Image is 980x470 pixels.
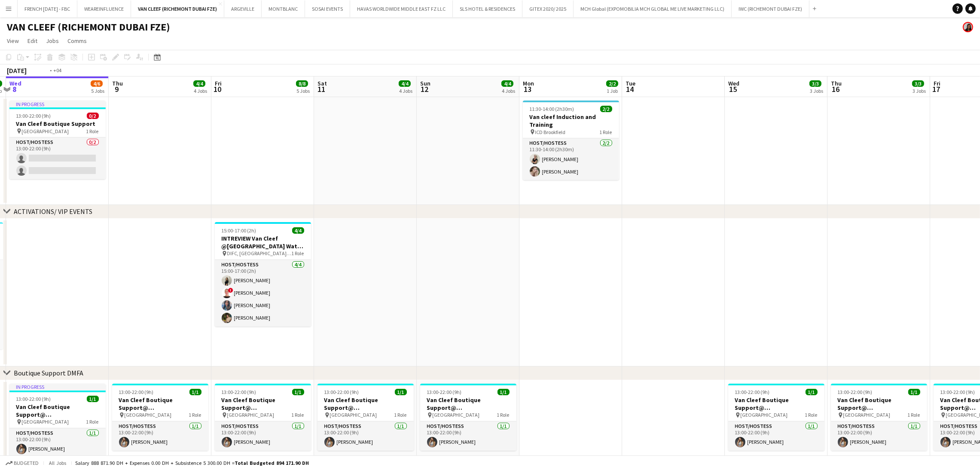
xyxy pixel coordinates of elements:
[498,389,510,395] span: 1/1
[77,0,131,17] button: WEAREINFLUENCE
[189,389,201,395] span: 1/1
[9,101,106,179] app-job-card: In progress13:00-22:00 (9h)0/2Van Cleef Boutique Support [GEOGRAPHIC_DATA]1 RoleHost/Hostess0/213...
[9,101,106,107] div: In progress
[14,369,83,377] div: Boutique Support DMFA
[420,421,516,451] app-card-role: Host/Hostess1/113:00-22:00 (9h)[PERSON_NAME]
[908,389,920,395] span: 1/1
[350,0,453,17] button: HAVAS WORLDWIDE MIDDLE EAST FZ LLC
[728,396,824,412] h3: Van Cleef Boutique Support@ [GEOGRAPHIC_DATA]
[292,250,304,256] span: 1 Role
[741,412,788,418] span: [GEOGRAPHIC_DATA]
[16,396,51,402] span: 13:00-22:00 (9h)
[394,412,407,418] span: 1 Role
[112,79,123,87] span: Thu
[9,137,106,179] app-card-role: Host/Hostess0/213:00-22:00 (9h)
[963,22,973,32] app-user-avatar: Sara Mendhao
[420,79,430,87] span: Sun
[86,418,99,425] span: 1 Role
[24,35,41,46] a: Edit
[626,79,635,87] span: Tue
[9,120,106,128] h3: Van Cleef Boutique Support
[22,128,69,134] span: [GEOGRAPHIC_DATA]
[9,428,106,458] app-card-role: Host/Hostess1/113:00-22:00 (9h)[PERSON_NAME]
[843,412,891,418] span: [GEOGRAPHIC_DATA]
[501,80,513,87] span: 4/4
[420,384,516,451] app-job-card: 13:00-22:00 (9h)1/1Van Cleef Boutique Support@ [GEOGRAPHIC_DATA] [GEOGRAPHIC_DATA]1 RoleHost/Host...
[912,80,924,87] span: 3/3
[940,389,975,395] span: 13:00-22:00 (9h)
[806,389,818,395] span: 1/1
[606,80,618,87] span: 2/2
[14,460,39,466] span: Budgeted
[399,80,411,87] span: 4/4
[112,421,208,451] app-card-role: Host/Hostess1/113:00-22:00 (9h)[PERSON_NAME]
[87,396,99,402] span: 1/1
[831,79,842,87] span: Thu
[324,389,359,395] span: 13:00-22:00 (9h)
[9,384,106,458] div: In progress13:00-22:00 (9h)1/1Van Cleef Boutique Support@ [GEOGRAPHIC_DATA] [GEOGRAPHIC_DATA]1 Ro...
[9,79,21,87] span: Wed
[728,79,739,87] span: Wed
[523,79,534,87] span: Mon
[318,79,327,87] span: Sat
[227,250,292,256] span: DIFC, [GEOGRAPHIC_DATA], Level 23
[728,384,824,451] app-job-card: 13:00-22:00 (9h)1/1Van Cleef Boutique Support@ [GEOGRAPHIC_DATA] [GEOGRAPHIC_DATA]1 RoleHost/Host...
[86,128,99,134] span: 1 Role
[419,84,430,94] span: 12
[913,88,926,94] div: 3 Jobs
[838,389,873,395] span: 13:00-22:00 (9h)
[215,260,311,327] app-card-role: Host/Hostess4/415:00-17:00 (2h)[PERSON_NAME]![PERSON_NAME][PERSON_NAME][PERSON_NAME]
[14,207,92,216] div: ACTIVATIONS/ VIP EVENTS
[433,412,480,418] span: [GEOGRAPHIC_DATA]
[600,106,612,112] span: 2/2
[316,84,327,94] span: 11
[600,129,612,135] span: 1 Role
[18,0,77,17] button: FRENCH [DATE] - FBC
[292,412,304,418] span: 1 Role
[810,88,823,94] div: 3 Jobs
[214,84,222,94] span: 10
[222,227,256,234] span: 15:00-17:00 (2h)
[215,384,311,451] app-job-card: 13:00-22:00 (9h)1/1Van Cleef Boutique Support@ [GEOGRAPHIC_DATA] [GEOGRAPHIC_DATA]1 RoleHost/Host...
[91,80,103,87] span: 4/6
[523,101,619,180] app-job-card: 11:30-14:00 (2h30m)2/2Van cleef Induction and Training ICD Brookfield1 RoleHost/Hostess2/211:30-1...
[222,389,256,395] span: 13:00-22:00 (9h)
[67,37,87,45] span: Comms
[193,80,205,87] span: 4/4
[235,460,309,466] span: Total Budgeted 894 171.90 DH
[75,460,309,466] div: Salary 888 871.90 DH + Expenses 0.00 DH + Subsistence 5 300.00 DH =
[420,396,516,412] h3: Van Cleef Boutique Support@ [GEOGRAPHIC_DATA]
[131,0,224,17] button: VAN CLEEF (RICHEMONT DUBAI FZE)
[522,84,534,94] span: 13
[215,222,311,327] app-job-card: 15:00-17:00 (2h)4/4INTREVIEW Van Cleef @[GEOGRAPHIC_DATA] Watch Week 2025 DIFC, [GEOGRAPHIC_DATA]...
[292,227,304,234] span: 4/4
[427,389,462,395] span: 13:00-22:00 (9h)
[523,138,619,180] app-card-role: Host/Hostess2/211:30-14:00 (2h30m)[PERSON_NAME][PERSON_NAME]
[831,384,927,451] div: 13:00-22:00 (9h)1/1Van Cleef Boutique Support@ [GEOGRAPHIC_DATA] [GEOGRAPHIC_DATA]1 RoleHost/Host...
[727,84,739,94] span: 15
[112,396,208,412] h3: Van Cleef Boutique Support@ [GEOGRAPHIC_DATA]
[4,458,40,468] button: Budgeted
[809,80,821,87] span: 3/3
[932,84,940,94] span: 17
[53,67,61,73] div: +04
[831,396,927,412] h3: Van Cleef Boutique Support@ [GEOGRAPHIC_DATA]
[215,421,311,451] app-card-role: Host/Hostess1/113:00-22:00 (9h)[PERSON_NAME]
[624,84,635,94] span: 14
[805,412,818,418] span: 1 Role
[318,396,414,412] h3: Van Cleef Boutique Support@ [GEOGRAPHIC_DATA]
[395,389,407,395] span: 1/1
[535,129,566,135] span: ICD Brookfield
[87,113,99,119] span: 0/2
[522,0,574,17] button: GITEX 2020/ 2025
[7,66,27,75] div: [DATE]
[16,113,51,119] span: 13:00-22:00 (9h)
[112,384,208,451] app-job-card: 13:00-22:00 (9h)1/1Van Cleef Boutique Support@ [GEOGRAPHIC_DATA] [GEOGRAPHIC_DATA]1 RoleHost/Host...
[22,418,69,425] span: [GEOGRAPHIC_DATA]
[9,403,106,418] h3: Van Cleef Boutique Support@ [GEOGRAPHIC_DATA]
[262,0,305,17] button: MONTBLANC
[530,106,574,112] span: 11:30-14:00 (2h30m)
